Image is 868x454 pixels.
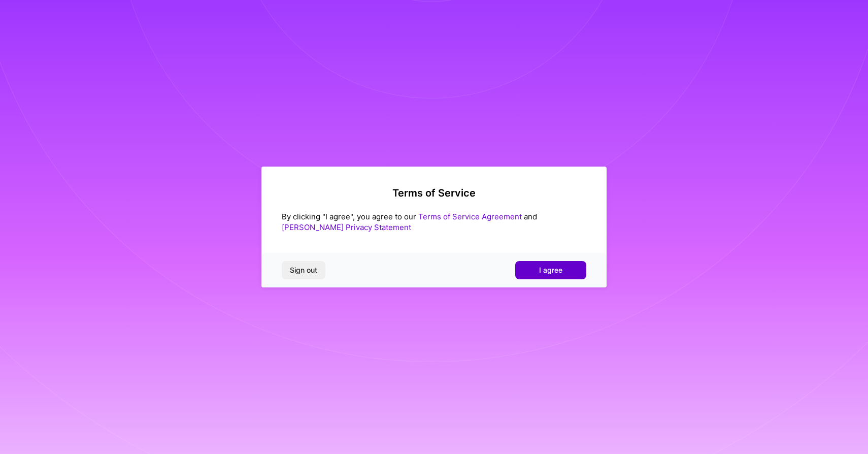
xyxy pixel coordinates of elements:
span: Sign out [290,265,317,275]
button: I agree [515,261,586,279]
a: [PERSON_NAME] Privacy Statement [282,222,411,232]
h2: Terms of Service [282,187,586,199]
a: Terms of Service Agreement [418,212,522,221]
span: I agree [539,265,562,275]
div: By clicking "I agree", you agree to our and [282,211,586,233]
button: Sign out [282,261,325,279]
